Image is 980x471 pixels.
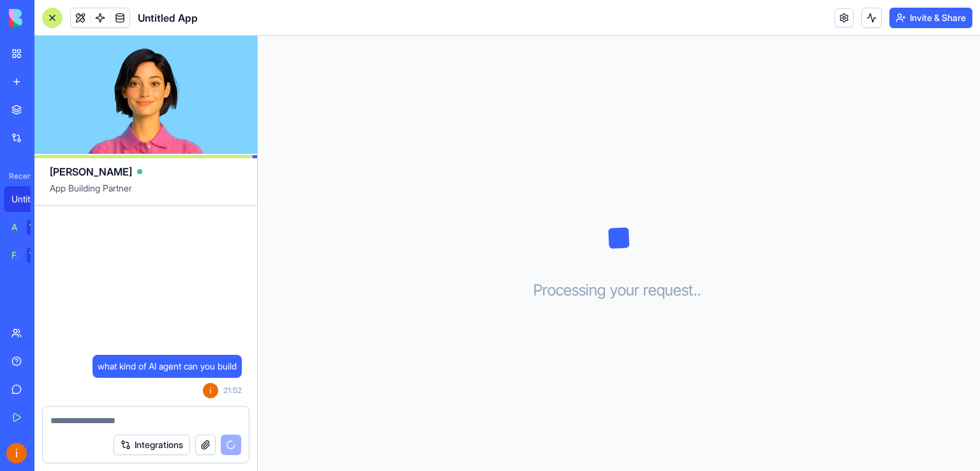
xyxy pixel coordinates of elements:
div: TRY [27,220,47,235]
button: Invite & Share [889,8,972,28]
div: Untitled App [11,193,47,206]
img: ACg8ocLB9P26u4z_XfVqqZv23IIy26lOVRMs5a5o78UrcOGifJo1jA=s96-c [6,443,27,463]
a: Feedback FormTRY [4,243,55,268]
div: AI Logo Generator [11,221,18,234]
a: AI Logo GeneratorTRY [4,214,55,240]
button: Integrations [114,435,190,455]
span: Recent [4,171,31,181]
img: logo [9,9,88,27]
img: ACg8ocLB9P26u4z_XfVqqZv23IIy26lOVRMs5a5o78UrcOGifJo1jA=s96-c [203,383,218,398]
h3: Processing your request [533,280,705,301]
span: Untitled App [138,10,198,26]
span: App Building Partner [50,182,242,205]
div: TRY [27,248,47,263]
span: what kind of AI agent can you build [98,360,237,373]
span: [PERSON_NAME] [50,164,132,179]
span: 21:52 [223,385,242,396]
span: . [697,280,701,301]
a: Untitled App [4,186,55,212]
span: . [694,280,697,301]
div: Feedback Form [11,249,18,262]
